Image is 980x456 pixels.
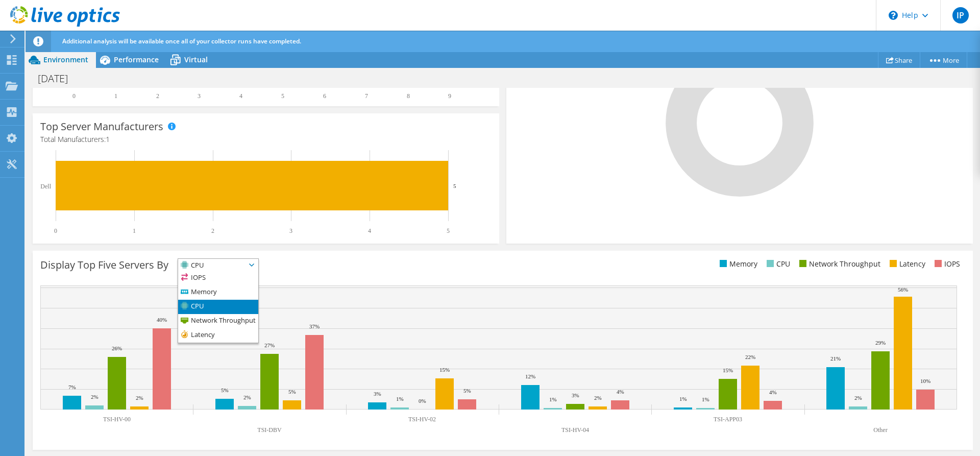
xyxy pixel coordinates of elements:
text: 0 [72,92,76,100]
h3: Top Server Manufacturers [40,121,163,132]
text: 2% [594,395,602,401]
text: TSI-APP03 [714,416,742,423]
span: CPU [178,259,246,271]
text: 1% [702,396,709,402]
text: 15% [439,367,450,373]
text: 4 [368,227,371,234]
svg: \n [889,11,898,20]
span: Additional analysis will be available once all of your collector runs have completed. [62,37,301,45]
text: 21% [830,355,841,362]
text: 22% [745,354,755,360]
li: CPU [764,258,790,270]
span: IP [952,7,969,23]
text: 9 [448,92,451,100]
text: 2% [854,395,862,401]
text: 3 [289,227,292,234]
text: 4 [239,92,242,100]
span: Virtual [184,55,208,64]
h1: [DATE] [33,73,84,84]
text: 3% [374,391,381,397]
li: Network Throughput [797,258,880,270]
li: IOPS [932,258,960,270]
text: 5% [463,388,471,394]
span: 1 [106,134,110,144]
text: Other [873,426,887,434]
text: 5 [447,227,450,234]
text: 29% [875,340,886,346]
li: Memory [178,285,258,300]
text: TSI-HV-02 [408,416,436,423]
text: 5 [281,92,284,100]
text: 2% [136,395,143,401]
text: TSI-DBV [257,426,282,434]
text: 1% [396,396,404,402]
text: 37% [309,323,320,329]
text: 1 [114,92,117,100]
text: 0% [419,398,426,404]
text: 7% [68,384,76,390]
li: Latency [887,258,925,270]
li: Network Throughput [178,314,258,328]
li: IOPS [178,271,258,285]
text: 15% [723,367,733,373]
a: Share [878,52,920,68]
text: 10% [920,378,930,384]
text: 4% [769,389,777,395]
span: Environment [43,55,88,64]
li: Latency [178,328,258,343]
text: 2% [91,394,99,400]
text: 5% [221,387,229,393]
text: 26% [112,345,122,351]
text: TSI-HV-04 [561,426,589,434]
span: Performance [114,55,159,64]
text: 12% [525,373,535,379]
text: Dell [40,183,51,190]
text: 7 [365,92,368,100]
text: 2 [211,227,214,234]
text: TSI-HV-00 [103,416,131,423]
text: 40% [157,317,167,323]
text: 8 [407,92,410,100]
text: 27% [264,342,275,348]
text: 3 [198,92,201,100]
text: 2 [156,92,159,100]
li: Memory [717,258,757,270]
text: 6 [323,92,326,100]
text: 5 [453,183,456,189]
a: More [920,52,967,68]
text: 1% [549,396,557,402]
text: 0 [54,227,57,234]
text: 1% [679,396,687,402]
text: 2% [243,394,251,400]
text: 1 [133,227,136,234]
li: CPU [178,300,258,314]
h4: Total Manufacturers: [40,134,492,145]
text: 4% [617,389,624,395]
text: 3% [572,392,579,398]
text: 5% [288,389,296,395]
text: 56% [898,286,908,293]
